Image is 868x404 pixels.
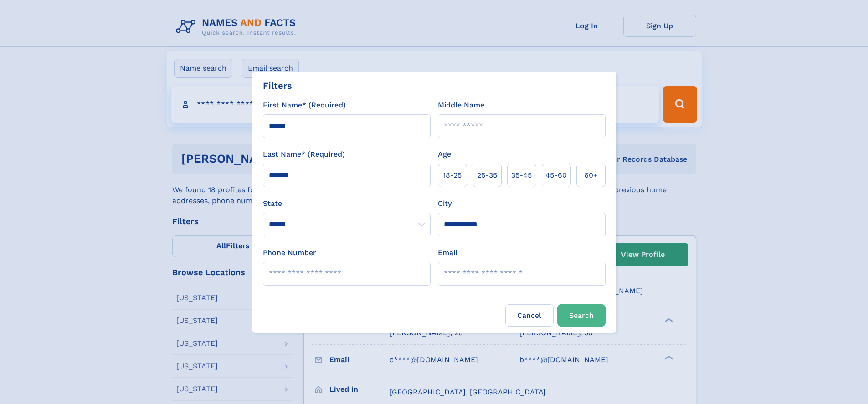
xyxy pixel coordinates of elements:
[443,170,462,181] span: 18‑25
[263,198,431,209] label: State
[438,149,451,160] label: Age
[438,100,484,111] label: Middle Name
[263,79,292,92] div: Filters
[263,100,346,111] label: First Name* (Required)
[438,198,452,209] label: City
[438,247,457,258] label: Email
[477,170,497,181] span: 25‑35
[511,170,532,181] span: 35‑45
[584,170,598,181] span: 60+
[545,170,567,181] span: 45‑60
[505,304,554,327] label: Cancel
[263,149,345,160] label: Last Name* (Required)
[263,247,316,258] label: Phone Number
[557,304,606,327] button: Search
